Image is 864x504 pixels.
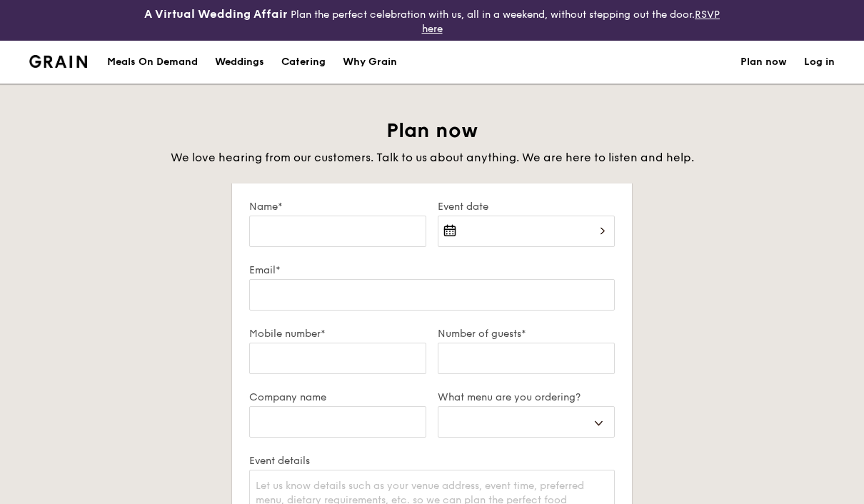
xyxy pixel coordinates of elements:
a: Weddings [206,41,273,84]
span: Plan now [386,119,478,143]
a: Log in [804,41,835,84]
div: Meals On Demand [107,41,198,84]
label: Event date [438,201,615,213]
label: Email* [249,264,615,276]
label: Company name [249,391,426,403]
h4: A Virtual Wedding Affair [144,6,288,23]
div: Weddings [215,41,264,84]
div: Why Grain [343,41,397,84]
label: Mobile number* [249,328,426,340]
a: Meals On Demand [99,41,206,84]
label: What menu are you ordering? [438,391,615,403]
div: Catering [281,41,326,84]
div: Plan the perfect celebration with us, all in a weekend, without stepping out the door. [144,6,720,35]
a: Plan now [740,41,787,84]
label: Event details [249,455,615,467]
label: Name* [249,201,426,213]
label: Number of guests* [438,328,615,340]
a: Why Grain [334,41,406,84]
img: Grain [29,55,87,68]
a: Catering [273,41,334,84]
a: Logotype [29,55,87,68]
span: We love hearing from our customers. Talk to us about anything. We are here to listen and help. [171,151,694,164]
